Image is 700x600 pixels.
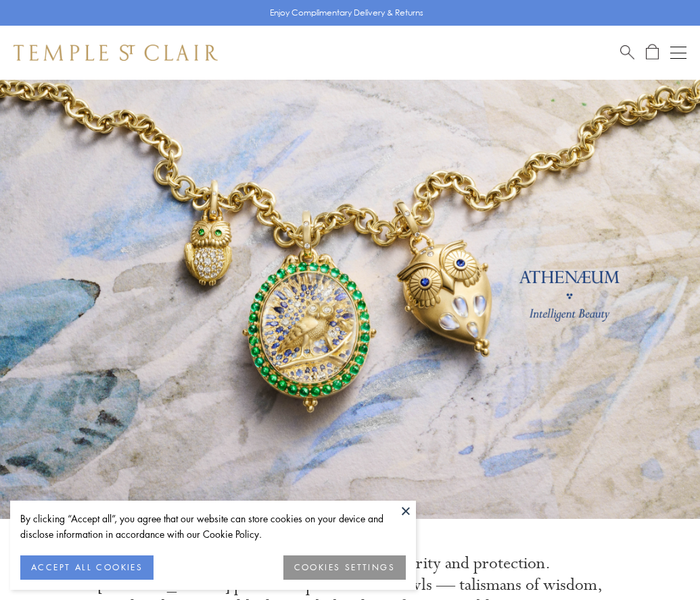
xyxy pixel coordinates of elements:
[20,511,406,542] div: By clicking “Accept all”, you agree that our website can store cookies on your device and disclos...
[270,6,423,20] p: Enjoy Complimentary Delivery & Returns
[283,555,406,580] button: COOKIES SETTINGS
[20,555,154,580] button: ACCEPT ALL COOKIES
[670,45,686,61] button: Open navigation
[646,44,659,61] a: Open Shopping Bag
[14,45,218,61] img: Temple St. Clair
[620,44,634,61] a: Search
